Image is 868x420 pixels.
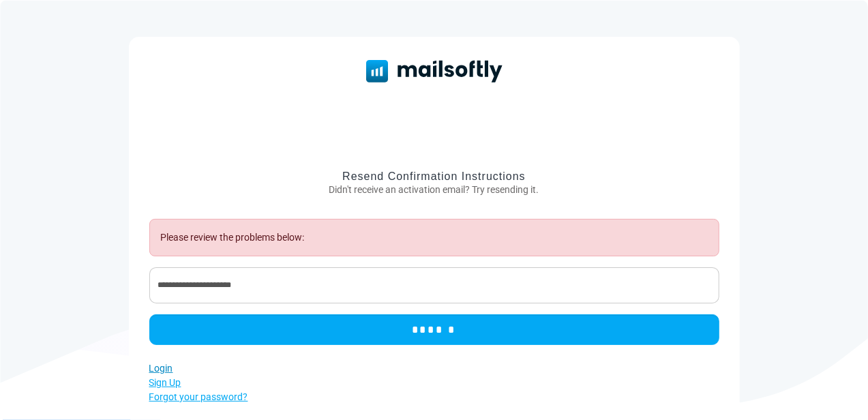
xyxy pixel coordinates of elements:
[149,391,248,402] a: Forgot your password?
[149,377,181,388] a: Sign Up
[149,219,719,256] div: Please review the problems below:
[149,183,719,197] p: Didn't receive an activation email? Try resending it.
[149,170,719,183] h3: Resend Confirmation Instructions
[149,363,173,374] a: Login
[366,60,503,82] img: Mailsoftly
